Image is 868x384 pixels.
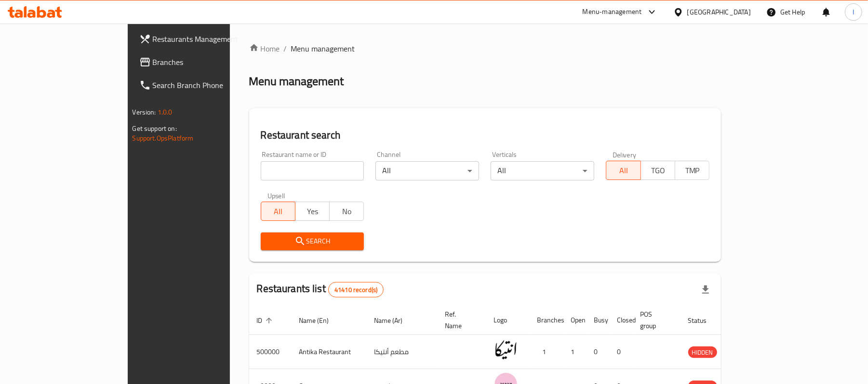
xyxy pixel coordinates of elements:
[132,74,273,97] a: Search Branch Phone
[158,106,173,118] span: 1.0.0
[494,338,518,362] img: Antika Restaurant
[267,192,285,199] label: Upsell
[587,306,610,335] th: Busy
[257,282,384,297] h2: Restaurants list
[249,43,721,54] nav: breadcrumb
[645,164,671,178] span: TGO
[563,335,587,369] td: 1
[606,161,641,180] button: All
[613,151,637,158] label: Delivery
[445,308,475,332] span: Ref. Name
[153,33,265,45] span: Restaurants Management
[284,43,287,54] li: /
[688,347,717,358] span: HIDDEN
[367,335,438,369] td: مطعم أنتيكا
[530,306,563,335] th: Branches
[641,308,669,332] span: POS group
[530,335,563,369] td: 1
[328,282,384,297] div: Total records count
[261,128,710,142] h2: Restaurant search
[329,202,364,221] button: No
[132,51,273,74] a: Branches
[374,315,415,326] span: Name (Ar)
[610,164,637,178] span: All
[295,202,330,221] button: Yes
[563,306,587,335] th: Open
[153,56,265,68] span: Branches
[491,161,594,180] div: All
[257,315,275,326] span: ID
[641,161,675,180] button: TGO
[299,315,342,326] span: Name (En)
[853,7,854,17] span: I
[334,205,360,218] span: No
[679,164,706,178] span: TMP
[291,43,355,54] span: Menu management
[610,306,633,335] th: Closed
[133,122,177,135] span: Get support on:
[375,161,479,180] div: All
[687,7,751,17] div: [GEOGRAPHIC_DATA]
[694,278,717,301] div: Export file
[688,315,720,326] span: Status
[329,285,383,294] span: 41410 record(s)
[133,106,156,118] span: Version:
[249,74,344,89] h2: Menu management
[153,79,265,91] span: Search Branch Phone
[675,161,709,180] button: TMP
[132,27,273,51] a: Restaurants Management
[299,205,326,218] span: Yes
[486,306,530,335] th: Logo
[583,6,642,18] div: Menu-management
[261,161,364,180] input: Search for restaurant name or ID..
[587,335,610,369] td: 0
[292,335,367,369] td: Antika Restaurant
[133,132,194,144] a: Support.OpsPlatform
[610,335,633,369] td: 0
[261,202,295,221] button: All
[265,205,292,218] span: All
[268,235,357,247] span: Search
[261,232,364,250] button: Search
